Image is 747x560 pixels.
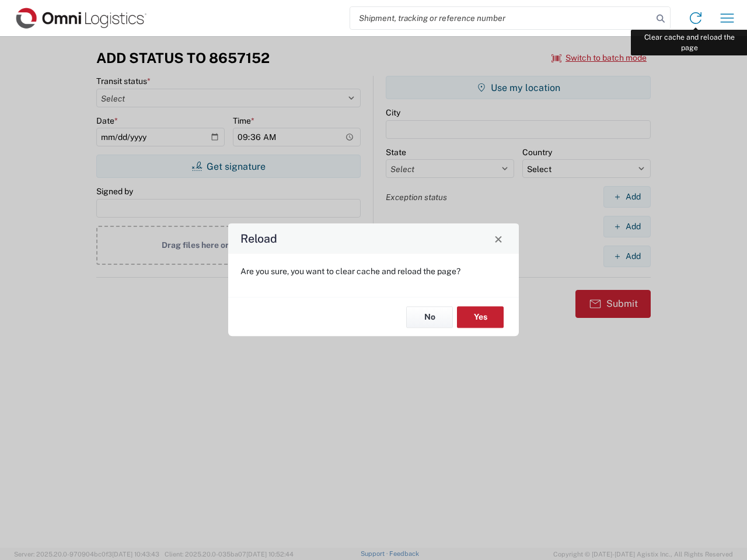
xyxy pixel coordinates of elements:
p: Are you sure, you want to clear cache and reload the page? [240,266,507,276]
button: Yes [457,306,504,328]
h4: Reload [240,230,277,247]
button: Close [490,230,507,247]
button: No [406,306,453,328]
input: Shipment, tracking or reference number [350,7,652,29]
